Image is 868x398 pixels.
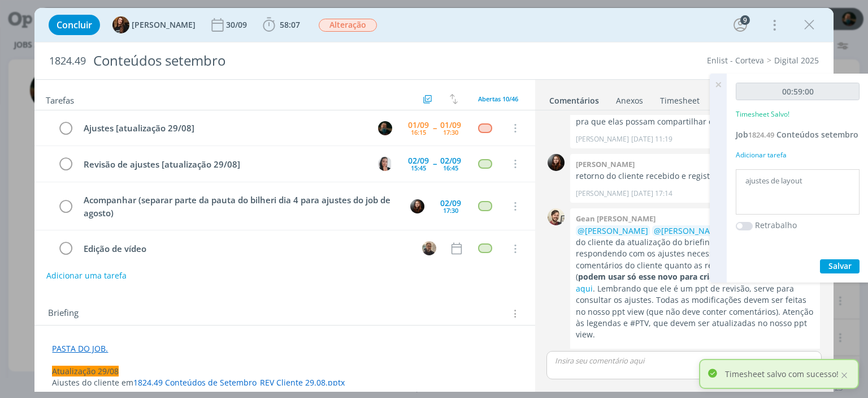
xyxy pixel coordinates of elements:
div: 16:45 [443,165,458,171]
span: -- [433,160,436,168]
p: Timesheet salvo com sucesso! [725,368,839,380]
span: 58:07 [280,19,300,30]
a: O ppt está aqui [576,271,809,293]
img: M [378,121,392,135]
span: Concluir [57,20,92,29]
span: Atualização 29/08 [52,366,119,376]
p: Timesheet Salvo! [736,109,789,119]
div: Anexos [616,95,643,106]
button: R [421,240,438,257]
label: Retrabalho [755,219,797,231]
div: Adicionar tarefa [736,150,860,160]
p: peguei os comentários do cliente da atualização do briefing do dia 29/08 e fui respondendo com os... [576,225,814,341]
img: arrow-down-up.svg [450,94,458,104]
span: Salvar [828,260,852,271]
button: Adicionar uma tarefa [46,266,127,286]
img: G [548,208,565,225]
div: 01/09 [408,121,429,129]
a: 1824.49 Conteúdos de Setembro_REV Cliente 29.08.pptx [133,377,345,388]
div: Revisão de ajustes [atualização 29/08] [79,157,367,172]
span: Alteração [319,19,377,32]
a: Digital 2025 [774,55,819,66]
span: @[PERSON_NAME] [654,225,724,236]
div: 02/09 [440,157,461,165]
span: Tarefas [46,92,74,106]
div: 02/09 [440,199,461,207]
button: M [377,119,394,136]
img: C [378,157,392,171]
button: 9 [731,16,749,34]
div: 9 [740,15,750,25]
strong: podem usar só esse novo para criação e revisão [578,271,765,282]
button: T[PERSON_NAME] [112,16,196,33]
div: 16:15 [411,129,426,135]
span: 1824.49 [49,55,86,67]
div: 01/09 [440,121,461,129]
b: Gean [PERSON_NAME] [576,213,656,224]
span: há 6 horas [650,347,683,357]
a: Timesheet [659,90,700,106]
div: 30/09 [226,21,249,29]
span: @[PERSON_NAME] [578,225,648,236]
span: [DATE] 11:19 [631,134,672,144]
button: C [377,155,394,172]
a: Enlist - Corteva [707,55,764,66]
a: Comentários [549,90,600,106]
span: [DATE] 17:14 [631,189,672,199]
img: E [548,154,565,171]
div: 17:30 [443,129,458,135]
span: 1824.49 [748,130,774,140]
span: [PERSON_NAME] [132,21,196,29]
div: dialog [34,8,833,392]
span: Conteúdos setembro [776,129,858,140]
div: Acompanhar (separar parte da pauta do bilheri dia 4 para ajustes do job de agosto) [79,193,400,220]
button: 58:07 [260,16,303,34]
p: [PERSON_NAME] [576,134,629,144]
span: Briefing [48,306,79,321]
div: 17:30 [443,207,458,213]
p: Ajustes do cliente em [52,377,517,388]
img: R [422,241,436,255]
button: Alteração [318,18,377,32]
p: Gean [PERSON_NAME] [576,347,648,357]
span: Abertas 10/46 [478,95,518,103]
b: [PERSON_NAME] [576,159,635,169]
a: Job1824.49Conteúdos setembro [736,129,858,140]
a: PASTA DO JOB. [52,343,108,354]
div: Edição de vídeo [79,242,411,256]
p: retorno do cliente recebido e registrado no briefing 29/08 [576,170,814,182]
img: T [112,16,129,33]
div: Conteúdos setembro [88,47,493,75]
div: Ajustes [atualização 29/08] [79,121,367,135]
p: [PERSON_NAME] [576,189,629,199]
button: Concluir [49,15,100,35]
span: -- [433,124,436,132]
div: 15:45 [411,165,426,171]
button: E [409,198,426,215]
img: E [410,199,424,213]
div: 02/09 [408,157,429,165]
button: Salvar [820,259,860,273]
